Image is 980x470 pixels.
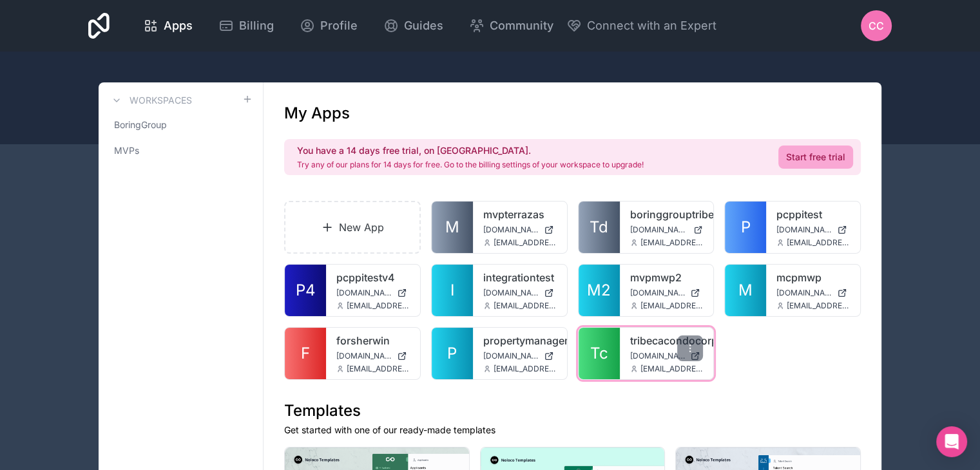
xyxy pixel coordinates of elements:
[114,144,139,157] span: MVPs
[869,18,884,33] span: CC
[109,113,253,136] a: BoringGroup
[445,217,459,238] span: M
[109,93,192,108] a: Workspaces
[336,288,410,298] a: [DOMAIN_NAME]
[447,343,457,364] span: P
[630,333,704,348] a: tribecacondocorp
[590,343,608,364] span: Tc
[432,265,473,316] a: I
[590,217,608,238] span: Td
[630,270,704,285] a: mvpmwp2
[776,288,832,298] span: [DOMAIN_NAME]
[587,17,716,35] span: Connect with an Expert
[373,12,454,40] a: Guides
[320,17,358,35] span: Profile
[630,351,704,361] a: [DOMAIN_NAME]
[483,288,557,298] a: [DOMAIN_NAME]
[239,17,274,35] span: Billing
[133,12,203,40] a: Apps
[776,288,850,298] a: [DOMAIN_NAME]
[164,17,193,35] span: Apps
[432,328,473,379] a: P
[296,280,316,301] span: P4
[630,207,704,222] a: boringgrouptribeca
[494,301,557,311] span: [EMAIL_ADDRESS][DOMAIN_NAME]
[587,280,611,301] span: M2
[483,207,557,222] a: mvpterrazas
[630,351,686,361] span: [DOMAIN_NAME]
[483,333,557,348] a: propertymanagementssssssss
[483,225,557,235] a: [DOMAIN_NAME]
[114,118,167,131] span: BoringGroup
[301,343,310,364] span: F
[483,351,539,361] span: [DOMAIN_NAME]
[347,364,410,374] span: [EMAIL_ADDRESS][DOMAIN_NAME]
[725,202,766,253] a: P
[630,225,704,235] a: [DOMAIN_NAME]
[450,280,454,301] span: I
[459,12,564,40] a: Community
[336,351,392,361] span: [DOMAIN_NAME]
[297,160,644,170] p: Try any of our plans for 14 days for free. Go to the billing settings of your workspace to upgrade!
[404,17,443,35] span: Guides
[579,328,620,379] a: Tc
[336,333,410,348] a: forsherwin
[336,351,410,361] a: [DOMAIN_NAME]
[483,225,539,235] span: [DOMAIN_NAME]
[640,301,704,311] span: [EMAIL_ADDRESS][DOMAIN_NAME]
[483,270,557,285] a: integrationtest
[284,400,861,421] h1: Templates
[284,103,350,124] h1: My Apps
[483,351,557,361] a: [DOMAIN_NAME]
[630,288,704,298] a: [DOMAIN_NAME]
[936,426,967,457] div: Open Intercom Messenger
[494,364,557,374] span: [EMAIL_ADDRESS][DOMAIN_NAME]
[109,139,253,162] a: MVPs
[738,280,753,301] span: M
[494,238,557,248] span: [EMAIL_ADDRESS][DOMAIN_NAME]
[579,202,620,253] a: Td
[630,288,686,298] span: [DOMAIN_NAME]
[490,17,553,35] span: Community
[787,301,850,311] span: [EMAIL_ADDRESS][DOMAIN_NAME]
[725,265,766,316] a: M
[778,146,853,169] a: Start free trial
[776,225,832,235] span: [DOMAIN_NAME]
[130,94,192,107] h3: Workspaces
[776,207,850,222] a: pcppitest
[285,328,326,379] a: F
[285,265,326,316] a: P4
[336,288,392,298] span: [DOMAIN_NAME]
[432,202,473,253] a: M
[640,364,704,374] span: [EMAIL_ADDRESS][DOMAIN_NAME]
[630,225,689,235] span: [DOMAIN_NAME]
[787,238,850,248] span: [EMAIL_ADDRESS][DOMAIN_NAME]
[289,12,368,40] a: Profile
[208,12,284,40] a: Billing
[297,144,644,157] h2: You have a 14 days free trial, on [GEOGRAPHIC_DATA].
[579,265,620,316] a: M2
[284,201,421,254] a: New App
[483,288,539,298] span: [DOMAIN_NAME]
[776,225,850,235] a: [DOMAIN_NAME]
[741,217,751,238] span: P
[284,424,861,437] p: Get started with one of our ready-made templates
[776,270,850,285] a: mcpmwp
[347,301,410,311] span: [EMAIL_ADDRESS][DOMAIN_NAME]
[336,270,410,285] a: pcppitestv4
[566,17,716,35] button: Connect with an Expert
[640,238,704,248] span: [EMAIL_ADDRESS][DOMAIN_NAME]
